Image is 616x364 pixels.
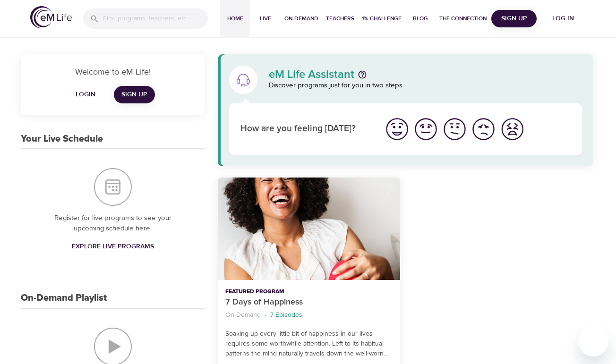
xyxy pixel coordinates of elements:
span: Login [74,89,97,101]
span: On-Demand [284,14,318,24]
li: · [265,309,266,322]
button: I'm feeling great [383,115,411,144]
img: worst [499,116,525,142]
img: Your Live Schedule [94,168,132,206]
button: I'm feeling bad [469,115,498,144]
p: 7 Episodes [270,310,302,320]
p: 7 Days of Happiness [225,296,392,309]
span: 1% Challenge [362,14,402,24]
h3: Your Live Schedule [21,134,103,144]
a: Explore Live Programs [68,238,158,255]
p: Welcome to eM Life! [32,66,193,78]
p: Featured Program [225,288,392,296]
span: Live [254,14,277,24]
button: 7 Days of Happiness [218,178,400,280]
span: Log in [544,13,582,25]
span: Teachers [326,14,354,24]
button: I'm feeling good [411,115,440,144]
button: I'm feeling worst [498,115,527,144]
button: Log in [540,10,586,27]
span: Explore Live Programs [72,241,154,253]
img: ok [442,116,468,142]
p: Register for live programs to see your upcoming schedule here. [40,213,186,234]
img: bad [471,116,496,142]
img: eM Life Assistant [236,72,251,87]
p: eM Life Assistant [269,69,354,80]
span: Sign Up [495,13,533,25]
span: Home [224,14,247,24]
span: Sign Up [121,89,147,101]
nav: breadcrumb [225,309,392,322]
p: Discover programs just for you in two steps [269,80,582,91]
a: Sign Up [114,86,155,103]
input: Find programs, teachers, etc... [103,8,208,29]
button: Sign Up [491,10,537,27]
h3: On-Demand Playlist [21,293,107,304]
iframe: Button to launch messaging window [578,326,608,356]
p: How are you feeling [DATE]? [240,122,371,136]
span: The Connection [439,14,487,24]
button: I'm feeling ok [440,115,469,144]
button: Login [70,86,101,103]
img: logo [30,6,72,28]
span: Blog [409,14,432,24]
img: good [413,116,439,142]
p: On-Demand [225,310,261,320]
p: Soaking up every little bit of happiness in our lives requires some worthwhile attention. Left to... [225,329,392,359]
img: great [384,116,410,142]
